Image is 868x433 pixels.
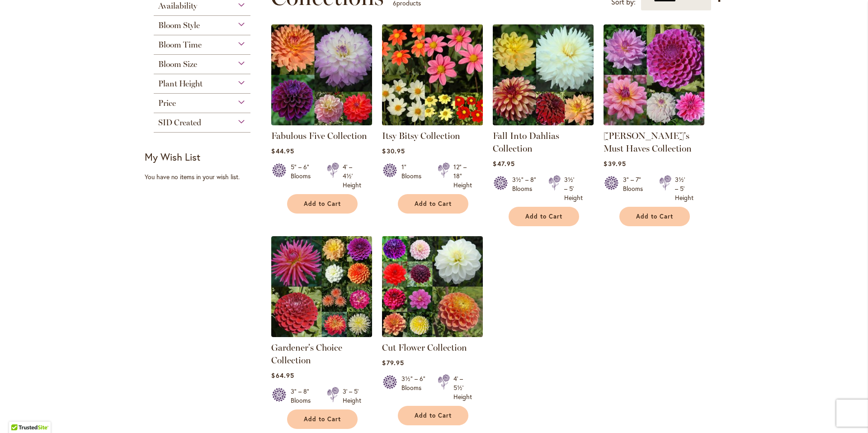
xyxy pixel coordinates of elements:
[158,118,201,128] span: SID Created
[382,147,405,155] span: $30.95
[401,374,427,401] div: 3½" – 6" Blooms
[623,175,648,202] div: 3" – 7" Blooms
[382,330,483,339] a: CUT FLOWER COLLECTION
[493,24,594,125] img: Fall Into Dahlias Collection
[512,175,538,202] div: 3½" – 8" Blooms
[158,98,176,108] span: Price
[7,401,32,426] iframe: Launch Accessibility Center
[271,342,342,366] a: Gardener's Choice Collection
[271,236,372,337] img: Gardener's Choice Collection
[453,374,472,401] div: 4' – 5½' Height
[291,387,316,405] div: 3" – 8" Blooms
[401,162,427,190] div: 1" Blooms
[380,22,486,128] img: Itsy Bitsy Collection
[382,358,404,367] span: $79.95
[343,387,361,405] div: 3' – 5' Height
[271,147,294,155] span: $44.95
[158,1,197,11] span: Availability
[493,130,559,154] a: Fall Into Dahlias Collection
[382,130,460,141] a: Itsy Bitsy Collection
[145,150,200,163] strong: My Wish List
[287,409,358,429] button: Add to Cart
[343,162,361,190] div: 4' – 4½' Height
[291,162,316,190] div: 5" – 6" Blooms
[398,194,468,214] button: Add to Cart
[271,24,372,125] img: Fabulous Five Collection
[675,175,693,202] div: 3½' – 5' Height
[415,412,452,419] span: Add to Cart
[158,59,197,69] span: Bloom Size
[493,119,594,127] a: Fall Into Dahlias Collection
[271,130,367,141] a: Fabulous Five Collection
[604,130,692,154] a: [PERSON_NAME]'s Must Haves Collection
[382,342,467,353] a: Cut Flower Collection
[304,200,341,208] span: Add to Cart
[619,207,690,226] button: Add to Cart
[453,162,472,190] div: 12" – 18" Height
[604,24,704,125] img: Heather's Must Haves Collection
[158,20,200,30] span: Bloom Style
[525,213,562,220] span: Add to Cart
[493,159,514,168] span: $47.95
[636,213,673,220] span: Add to Cart
[145,172,265,181] div: You have no items in your wish list.
[271,330,372,339] a: Gardener's Choice Collection
[158,79,203,89] span: Plant Height
[604,119,704,127] a: Heather's Must Haves Collection
[158,40,202,50] span: Bloom Time
[398,406,468,425] button: Add to Cart
[271,119,372,127] a: Fabulous Five Collection
[382,119,483,127] a: Itsy Bitsy Collection
[287,194,358,214] button: Add to Cart
[304,415,341,423] span: Add to Cart
[509,207,579,226] button: Add to Cart
[271,371,294,380] span: $64.95
[604,159,626,168] span: $39.95
[564,175,583,202] div: 3½' – 5' Height
[415,200,452,208] span: Add to Cart
[382,236,483,337] img: CUT FLOWER COLLECTION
